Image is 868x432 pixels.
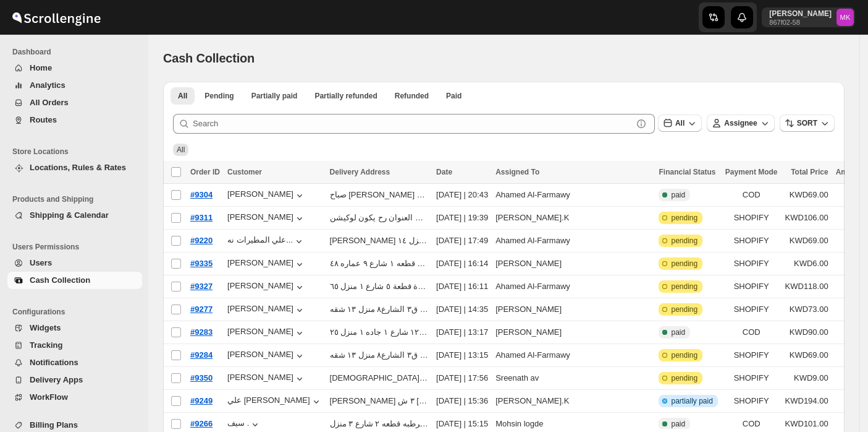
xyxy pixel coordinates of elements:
[395,91,429,101] span: Refunded
[725,372,778,384] span: SHOPIFY
[836,9,854,26] span: Mostafa Khalifa
[30,358,78,367] span: Notifications
[193,114,633,134] input: Search
[30,80,65,90] span: Analytics
[30,420,78,430] span: Billing Plans
[432,275,492,298] td: [DATE] | 16:11
[492,367,655,390] td: Sreenath av
[227,395,322,408] button: علي [PERSON_NAME]
[432,207,492,230] td: [DATE] | 19:39
[330,282,429,291] button: السرة قطعة ٥ شارع ١ منزل ٦٥
[762,7,855,27] button: User menu
[190,305,213,314] span: #9277
[227,258,306,270] button: [PERSON_NAME]
[190,419,213,428] span: #9266
[785,303,828,316] span: KWD73.00
[330,305,429,314] div: السره ق٣ الشارع٨ منزل ١٣ شقه A4
[190,212,213,224] button: #9311
[7,59,142,77] button: Home
[7,371,142,389] button: Delivery Apps
[725,349,778,361] span: SHOPIFY
[785,280,828,293] span: KWD118.00
[204,91,234,101] span: Pending
[330,168,390,176] span: Delivery Address
[30,163,126,172] span: Locations, Rules & Rates
[7,94,142,111] button: All Orders
[707,114,774,132] button: Assignee
[30,115,57,124] span: Routes
[791,168,828,176] span: Total Price
[330,236,429,245] div: [PERSON_NAME] قطعه ٤ شارع ٤٢٢ منزل ١٤
[495,168,539,176] span: Assigned To
[190,395,213,407] button: #9249
[780,114,835,132] button: SORT
[492,321,655,344] td: [PERSON_NAME]
[769,9,832,19] p: [PERSON_NAME]
[251,91,298,101] span: Partially paid
[671,327,685,337] span: paid
[797,119,817,127] span: SORT
[30,258,52,267] span: Users
[785,326,828,339] span: KWD90.00
[330,327,429,337] button: صباح السالم قطعه ١٢ شارع ١ جاده ١ منزل ٢٥
[12,242,142,252] span: Users Permissions
[725,168,778,176] span: Payment Mode
[163,51,255,65] span: Cash Collection
[725,212,778,224] span: SHOPIFY
[671,213,697,223] span: pending
[330,373,429,382] button: [DEMOGRAPHIC_DATA] ق 10
[12,194,142,204] span: Products and Shipping
[7,389,142,406] button: WorkFlow
[432,230,492,253] td: [DATE] | 17:49
[785,257,828,270] span: KWD6.00
[190,396,213,405] span: #9249
[12,47,142,57] span: Dashboard
[725,257,778,270] span: SHOPIFY
[227,373,306,385] button: [PERSON_NAME]
[330,396,429,405] div: [PERSON_NAME] ٣ ش [DATE][PERSON_NAME]
[330,213,429,222] button: جواخير الوفره وباقي العنوان رح يكون لوكيشن
[785,349,828,361] span: KWD69.00
[436,168,452,176] span: Date
[190,327,213,337] span: #9283
[190,282,213,291] span: #9327
[671,236,697,246] span: pending
[330,259,429,268] button: ابوحليفه قطعه ١ شارع ٩ عماره ٤٨
[725,395,778,407] span: SHOPIFY
[12,147,142,157] span: Store Locations
[671,190,685,200] span: paid
[7,111,142,129] button: Routes
[492,253,655,275] td: [PERSON_NAME]
[432,298,492,321] td: [DATE] | 14:35
[675,119,685,127] span: All
[227,168,262,176] span: Customer
[725,280,778,293] span: SHOPIFY
[12,307,142,317] span: Configurations
[7,337,142,354] button: Tracking
[190,373,213,382] span: #9350
[190,326,213,339] button: #9283
[227,304,306,316] button: [PERSON_NAME]
[30,392,68,402] span: WorkFlow
[30,63,52,72] span: Home
[330,190,429,199] div: صباح [PERSON_NAME] قطعه ٦ شارع ١ جاده ١١ منزل ٣٨
[432,321,492,344] td: [DATE] | 13:17
[7,254,142,272] button: Users
[227,418,261,431] button: سيف .
[227,327,306,339] button: [PERSON_NAME]
[785,372,828,384] span: KWD9.00
[330,419,429,428] button: قرطبه قطعه ٢ شارع ٣ منزل A16
[190,257,213,270] button: #9335
[671,305,697,314] span: pending
[30,98,69,107] span: All Orders
[492,184,655,207] td: Ahamed Al-Farmawy
[190,350,213,360] span: #9284
[227,350,306,362] button: [PERSON_NAME]
[330,350,429,360] div: السره ق٣ الشارع٨ منزل ١٣ شقه A4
